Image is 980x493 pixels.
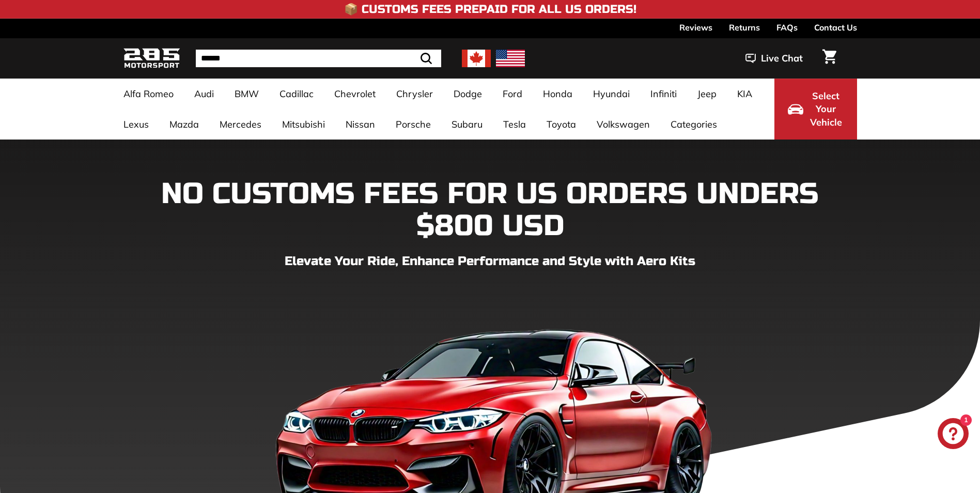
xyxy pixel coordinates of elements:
[344,3,636,16] h4: 📦 Customs Fees Prepaid for All US Orders!
[269,79,324,109] a: Cadillac
[583,79,640,109] a: Hyundai
[335,109,385,140] a: Nissan
[159,109,209,140] a: Mazda
[123,178,857,242] h1: NO CUSTOMS FEES FOR US ORDERS UNDERS $800 USD
[272,109,335,140] a: Mitsubishi
[808,89,844,129] span: Select Your Vehicle
[123,47,180,71] img: Logo_285_Motorsport_areodynamics_components
[727,79,763,109] a: KIA
[586,109,660,140] a: Volkswagen
[660,109,727,140] a: Categories
[729,19,760,36] a: Returns
[196,50,441,67] input: Search
[113,79,184,109] a: Alfa Romeo
[113,109,159,140] a: Lexus
[224,79,269,109] a: BMW
[640,79,687,109] a: Infiniti
[732,45,816,71] button: Live Chat
[761,52,803,65] span: Live Chat
[774,79,857,140] button: Select Your Vehicle
[533,79,583,109] a: Honda
[492,79,533,109] a: Ford
[324,79,386,109] a: Chevrolet
[679,19,712,36] a: Reviews
[385,109,441,140] a: Porsche
[776,19,798,36] a: FAQs
[814,19,857,36] a: Contact Us
[123,252,857,271] p: Elevate Your Ride, Enhance Performance and Style with Aero Kits
[816,41,843,76] a: Cart
[536,109,586,140] a: Toyota
[209,109,272,140] a: Mercedes
[386,79,443,109] a: Chrysler
[493,109,536,140] a: Tesla
[184,79,224,109] a: Audi
[935,418,972,452] inbox-online-store-chat: Shopify online store chat
[443,79,492,109] a: Dodge
[441,109,493,140] a: Subaru
[687,79,727,109] a: Jeep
